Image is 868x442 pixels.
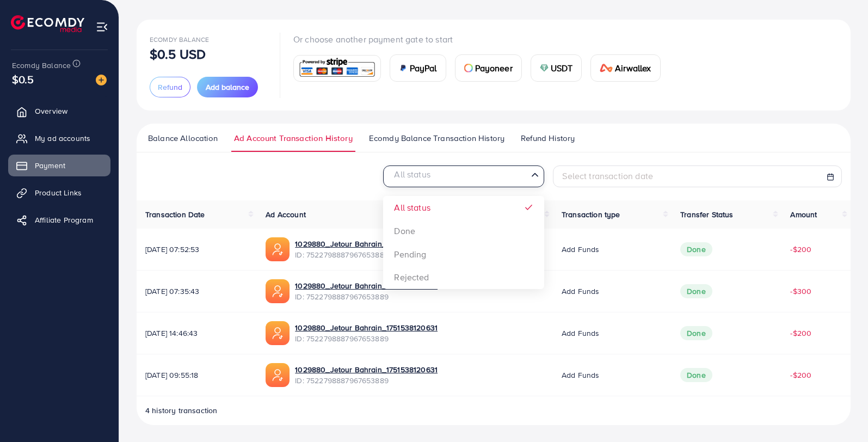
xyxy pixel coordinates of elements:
span: Ecomdy Balance [150,35,209,44]
a: cardUSDT [531,54,582,82]
span: ID: 7522798887967653889 [295,249,438,260]
span: Overview [35,106,67,116]
img: card [297,57,377,80]
img: ic-ads-acc.e4c84228.svg [266,321,290,345]
a: cardPayoneer [455,54,522,82]
span: Done [680,326,712,340]
span: 4 history transaction [145,405,217,416]
span: Done [680,368,712,382]
a: cardAirwallex [590,54,660,82]
span: Done [680,242,712,256]
input: Search for option [388,169,527,186]
span: Ecomdy Balance [12,60,71,71]
span: Ad Account Transaction History [234,132,353,144]
img: menu [96,21,108,33]
span: [DATE] 09:55:18 [145,370,248,380]
span: Add funds [562,286,599,297]
span: Payoneer [475,62,513,75]
a: 1029880_Jetour Bahrain_1751538120631 [295,238,438,249]
span: Airwallex [615,62,651,75]
button: Refund [150,77,190,97]
span: Select transaction date [562,170,653,182]
span: ID: 7522798887967653889 [295,375,438,386]
span: Add funds [562,328,599,339]
span: [DATE] 14:46:43 [145,328,248,339]
p: $0.5 USD [150,47,206,60]
span: Add balance [206,82,249,93]
img: image [96,75,107,85]
span: [DATE] 07:52:53 [145,244,248,255]
span: Done [680,284,712,298]
a: cardPayPal [390,54,446,82]
span: My ad accounts [35,133,90,144]
span: Product Links [35,187,82,198]
a: My ad accounts [8,127,110,149]
span: Affiliate Program [35,214,93,225]
span: Ad Account [266,209,306,220]
iframe: Chat [822,393,860,434]
span: Refund History [521,132,575,144]
div: Search for option [383,165,544,187]
span: -$200 [790,244,811,255]
span: [DATE] 07:35:43 [145,286,248,297]
img: card [464,64,473,72]
span: Payment [35,160,65,171]
span: ID: 7522798887967653889 [295,333,438,344]
span: -$200 [790,328,811,339]
span: USDT [551,62,573,75]
a: Product Links [8,182,110,204]
img: ic-ads-acc.e4c84228.svg [266,279,290,303]
img: ic-ads-acc.e4c84228.svg [266,363,290,387]
span: -$200 [790,370,811,380]
span: Add funds [562,370,599,380]
img: card [540,64,549,72]
span: All status [392,167,433,182]
a: 1029880_Jetour Bahrain_1751538120631 [295,364,438,375]
a: 1029880_Jetour Bahrain_1751538120631 [295,322,438,333]
a: Payment [8,155,110,176]
img: logo [11,15,84,32]
a: Affiliate Program [8,209,110,231]
span: Balance Allocation [148,132,218,144]
span: Transaction type [562,209,620,220]
span: Amount [790,209,817,220]
img: card [600,64,613,72]
a: 1029880_Jetour Bahrain_1751538120631 [295,280,438,291]
img: ic-ads-acc.e4c84228.svg [266,237,290,261]
span: Ecomdy Balance Transaction History [369,132,504,144]
span: ID: 7522798887967653889 [295,291,438,302]
a: Overview [8,100,110,122]
span: -$300 [790,286,811,297]
span: Refund [158,82,182,93]
span: Transaction Date [145,209,205,220]
img: card [399,64,408,72]
a: card [293,55,381,82]
p: Or choose another payment gate to start [293,33,669,46]
span: $0.5 [12,71,34,87]
span: Transfer Status [680,209,733,220]
span: PayPal [410,62,437,75]
button: Add balance [197,77,258,97]
span: Add funds [562,244,599,255]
